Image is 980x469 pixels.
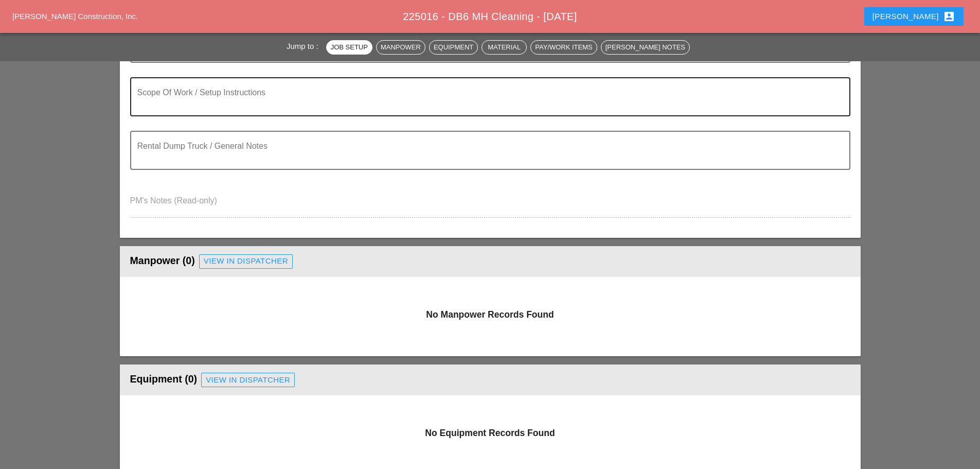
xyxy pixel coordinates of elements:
[287,42,323,50] span: Jump to :
[376,40,425,55] button: Manpower
[403,11,577,22] span: 225016 - DB6 MH Cleaning - [DATE]
[199,254,293,269] a: View in Dispatcher
[434,42,473,53] div: Equipment
[326,40,372,55] button: Job Setup
[601,40,690,55] button: [PERSON_NAME] Notes
[130,251,850,272] div: Manpower (0)
[206,374,290,386] div: View in Dispatcher
[429,40,478,55] button: Equipment
[12,12,138,21] a: [PERSON_NAME] Construction, Inc.
[482,40,527,55] button: Material
[872,10,955,23] div: [PERSON_NAME]
[204,255,288,267] div: View in Dispatcher
[486,42,522,53] div: Material
[201,373,295,387] a: View in Dispatcher
[864,7,964,26] button: [PERSON_NAME]
[605,42,685,53] div: [PERSON_NAME] Notes
[381,42,421,53] div: Manpower
[130,370,850,390] div: Equipment (0)
[943,10,955,23] i: account_box
[331,42,368,53] div: Job Setup
[530,40,597,55] button: Pay/Work Items
[137,144,835,169] textarea: Rental Dump Truck / General Notes
[137,91,835,115] textarea: Scope Of Work / Setup Instructions
[130,308,850,321] h3: No Manpower Records Found
[535,42,592,53] div: Pay/Work Items
[130,193,850,217] textarea: PM's Notes (Read-only)
[130,426,850,440] h3: No Equipment Records Found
